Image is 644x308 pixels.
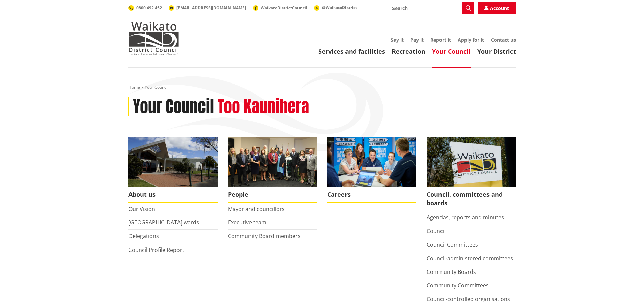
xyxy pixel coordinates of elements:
a: Council-administered committees [427,255,513,262]
a: Mayor and councillors [228,205,285,213]
a: [EMAIL_ADDRESS][DOMAIN_NAME] [169,5,246,11]
span: @WaikatoDistrict [322,5,357,10]
a: 0800 492 452 [128,5,162,11]
a: Report it [430,37,451,43]
img: WDC Building 0015 [128,137,218,187]
a: Community Board members [228,232,301,240]
a: Delegations [128,232,159,240]
h2: Too Kaunihera [218,97,309,117]
span: People [228,187,317,203]
input: Search input [388,2,474,14]
span: 0800 492 452 [136,5,162,11]
span: About us [128,187,218,203]
a: Account [478,2,516,14]
a: Your Council [432,47,471,55]
a: Waikato-District-Council-sign Council, committees and boards [427,137,516,211]
a: Contact us [491,37,516,43]
img: Waikato District Council - Te Kaunihera aa Takiwaa o Waikato [128,22,179,55]
span: Council, committees and boards [427,187,516,211]
img: 2022 Council [228,137,317,187]
img: Waikato-District-Council-sign [427,137,516,187]
a: Say it [391,37,404,43]
a: Pay it [410,37,424,43]
a: Community Committees [427,282,489,289]
a: [GEOGRAPHIC_DATA] wards [128,219,199,226]
a: Careers [327,137,416,203]
a: Agendas, reports and minutes [427,214,504,221]
a: Council Committees [427,241,478,248]
a: Recreation [392,47,425,55]
a: Your District [477,47,516,55]
a: WDC Building 0015 About us [128,137,218,203]
a: Services and facilities [318,47,385,55]
a: Apply for it [458,37,484,43]
a: @WaikatoDistrict [314,5,357,10]
a: 2022 Council People [228,137,317,203]
a: Home [128,84,140,90]
nav: breadcrumb [128,85,516,90]
span: WaikatoDistrictCouncil [261,5,307,11]
span: Careers [327,187,416,203]
a: Council Profile Report [128,246,184,254]
a: Council-controlled organisations [427,295,510,303]
a: Council [427,227,446,235]
h1: Your Council [133,97,214,117]
img: Office staff in meeting - Career page [327,137,416,187]
span: [EMAIL_ADDRESS][DOMAIN_NAME] [176,5,246,11]
span: Your Council [145,84,168,90]
a: Community Boards [427,268,476,276]
a: Executive team [228,219,266,226]
a: Our Vision [128,205,155,213]
a: WaikatoDistrictCouncil [253,5,307,11]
